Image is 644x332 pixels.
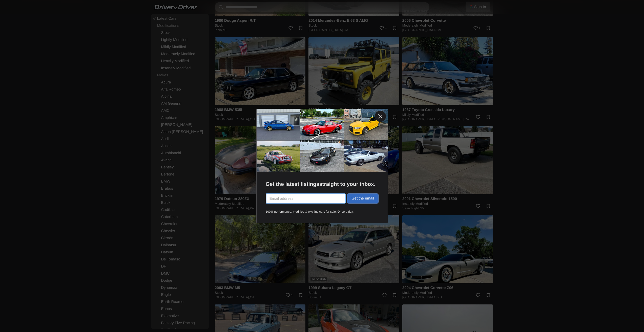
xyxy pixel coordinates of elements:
[266,210,379,214] small: 100% performance, modified & exciting cars for sale. Once a day.
[266,181,379,187] h2: Get the latest listings straight to your inbox.
[351,196,374,201] span: Get the email
[266,193,346,204] input: Email address
[347,193,379,204] button: Get the email
[257,109,388,172] img: cars cover photo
